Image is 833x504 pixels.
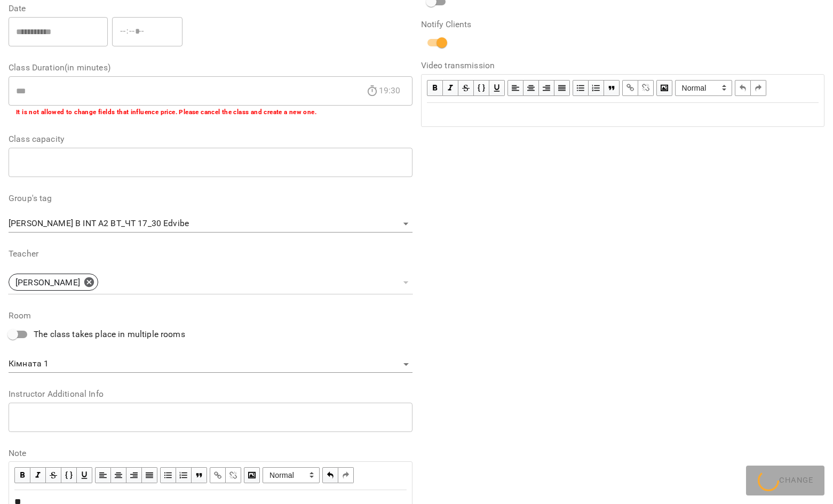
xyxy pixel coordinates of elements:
button: Strikethrough [46,467,61,483]
button: Remove Link [638,80,654,96]
p: [PERSON_NAME] [15,276,80,289]
div: Edit text [422,103,824,126]
button: Bold [427,80,443,96]
button: UL [573,80,589,96]
div: Кімната 1 [9,356,412,373]
button: UL [160,467,176,483]
label: Notify Clients [421,20,825,29]
b: It is not allowed to change fields that influence price. Please cancel the class and create a new... [16,108,316,116]
div: [PERSON_NAME] [9,270,412,294]
label: Teacher [9,250,412,258]
button: Align Justify [142,467,157,483]
button: Remove Link [226,467,241,483]
button: Align Center [523,80,539,96]
button: Blockquote [192,467,207,483]
button: Align Center [111,467,126,483]
button: Align Left [95,467,111,483]
button: Italic [443,80,458,96]
button: Image [656,80,672,96]
label: Video transmission [421,61,825,70]
label: Group's tag [9,194,412,203]
button: Undo [735,80,751,96]
button: Align Right [539,80,554,96]
button: Monospace [474,80,489,96]
div: [PERSON_NAME] [9,274,98,291]
button: Blockquote [604,80,620,96]
button: Undo [322,467,338,483]
label: Instructor Additional Info [9,390,412,398]
button: Redo [338,467,354,483]
button: OL [589,80,604,96]
button: Monospace [61,467,77,483]
button: Underline [489,80,505,96]
button: Redo [751,80,766,96]
button: Align Left [507,80,523,96]
button: Link [622,80,638,96]
button: Image [244,467,260,483]
button: Align Right [126,467,142,483]
span: Normal [675,80,732,96]
button: Link [210,467,226,483]
button: Strikethrough [458,80,474,96]
button: OL [176,467,192,483]
button: Underline [77,467,92,483]
button: Align Justify [554,80,570,96]
label: Date [9,4,412,13]
div: [PERSON_NAME] В INT A2 ВТ_ЧТ 17_30 Edvibe [9,215,412,233]
label: Room [9,311,412,320]
button: Italic [30,467,46,483]
button: Bold [14,467,30,483]
label: Note [9,449,412,458]
span: Normal [263,467,320,483]
label: Class capacity [9,135,412,143]
label: Class Duration(in minutes) [9,63,412,72]
span: The class takes place in multiple rooms [34,328,185,341]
